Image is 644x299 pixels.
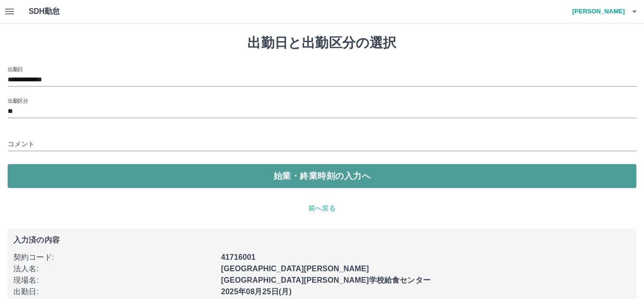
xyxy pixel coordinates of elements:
p: 入力済の内容 [13,236,631,244]
p: 前へ戻る [8,203,636,213]
p: 法人名 : [13,263,215,275]
label: 出勤区分 [8,97,28,104]
p: 現場名 : [13,275,215,286]
button: 始業・終業時刻の入力へ [8,164,636,188]
b: [GEOGRAPHIC_DATA][PERSON_NAME] [221,265,369,273]
label: 出勤日 [8,66,23,73]
b: [GEOGRAPHIC_DATA][PERSON_NAME]学校給食センター [221,276,431,284]
h1: 出勤日と出勤区分の選択 [8,35,636,51]
p: 出勤日 : [13,286,215,298]
b: 2025年08月25日(月) [221,288,292,296]
b: 41716001 [221,253,255,261]
p: 契約コード : [13,252,215,263]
